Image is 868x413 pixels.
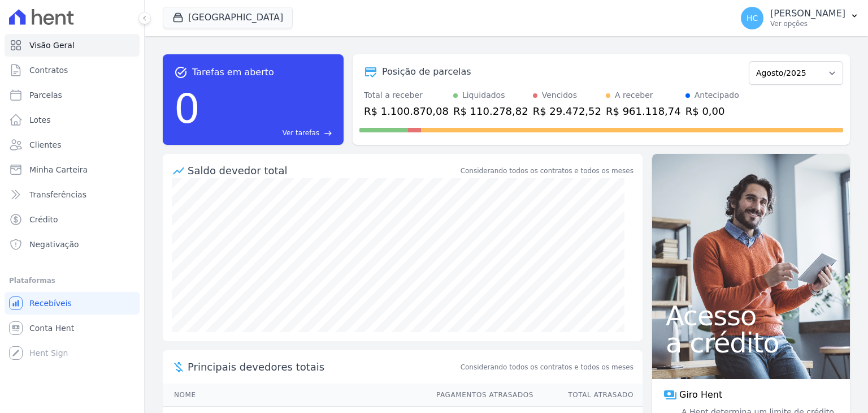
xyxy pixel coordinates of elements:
[205,128,332,138] a: Ver tarefas east
[695,89,739,101] div: Antecipado
[188,163,458,178] div: Saldo devedor total
[29,139,61,150] span: Clientes
[29,298,72,309] span: Recebíveis
[615,89,653,101] div: A receber
[5,183,140,206] a: Transferências
[426,384,534,407] th: Pagamentos Atrasados
[5,134,140,156] a: Clientes
[5,34,140,57] a: Visão Geral
[188,359,458,375] span: Principais devedores totais
[364,89,449,101] div: Total a receber
[174,79,200,138] div: 0
[533,104,601,119] div: R$ 29.472,52
[5,292,140,315] a: Recebíveis
[29,114,51,126] span: Lotes
[453,104,528,119] div: R$ 110.278,82
[5,158,140,181] a: Minha Carteira
[163,7,293,28] button: [GEOGRAPHIC_DATA]
[29,189,86,200] span: Transferências
[29,322,74,334] span: Conta Hent
[29,40,75,51] span: Visão Geral
[29,64,68,76] span: Contratos
[732,2,868,34] button: HC [PERSON_NAME] Ver opções
[364,104,449,119] div: R$ 1.100.870,08
[462,89,505,101] div: Liquidados
[5,59,140,81] a: Contratos
[5,84,140,106] a: Parcelas
[770,8,845,19] p: [PERSON_NAME]
[29,214,58,225] span: Crédito
[770,19,845,28] p: Ver opções
[747,14,758,22] span: HC
[192,66,274,79] span: Tarefas em aberto
[9,274,135,287] div: Plataformas
[461,166,633,176] div: Considerando todos os contratos e todos os meses
[29,164,88,175] span: Minha Carteira
[29,89,62,101] span: Parcelas
[606,104,681,119] div: R$ 961.118,74
[679,388,722,402] span: Giro Hent
[29,239,79,250] span: Negativação
[324,129,332,137] span: east
[461,362,633,372] span: Considerando todos os contratos e todos os meses
[174,66,188,79] span: task_alt
[382,65,471,79] div: Posição de parcelas
[5,317,140,339] a: Conta Hent
[163,384,426,407] th: Nome
[666,302,836,329] span: Acesso
[5,109,140,131] a: Lotes
[283,128,319,138] span: Ver tarefas
[5,233,140,256] a: Negativação
[542,89,577,101] div: Vencidos
[5,208,140,231] a: Crédito
[666,329,836,356] span: a crédito
[685,104,739,119] div: R$ 0,00
[534,384,643,407] th: Total Atrasado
